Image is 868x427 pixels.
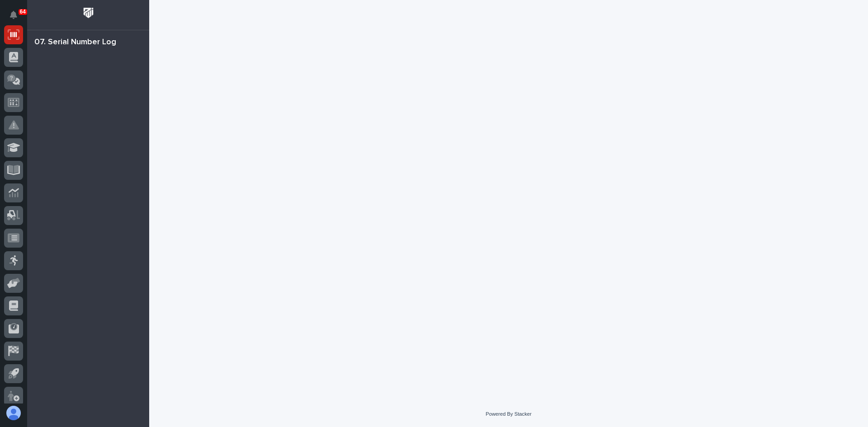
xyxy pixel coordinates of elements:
[80,5,97,21] img: Workspace Logo
[34,38,116,47] div: 07. Serial Number Log
[11,11,23,25] div: Notifications64
[4,404,23,422] button: users-avatar
[486,411,531,417] a: Powered By Stacker
[20,9,26,15] p: 64
[4,5,23,24] button: Notifications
